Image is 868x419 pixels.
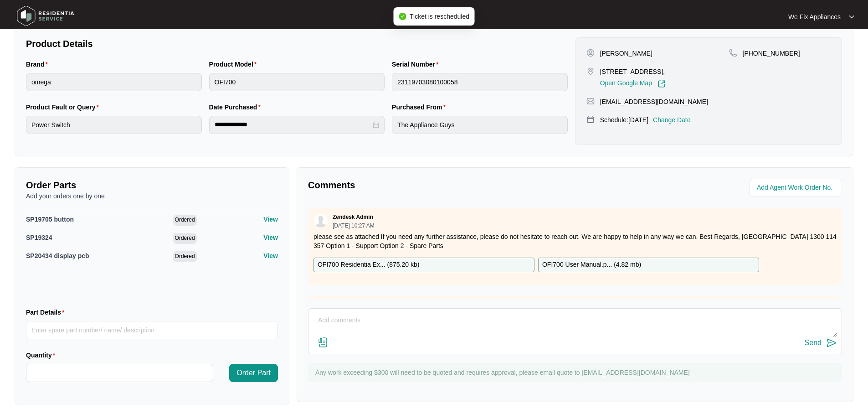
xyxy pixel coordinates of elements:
[600,80,666,88] a: Open Google Map
[333,213,373,221] p: Zendesk Admin
[657,80,666,88] img: Link-External
[318,337,329,348] img: file-attachment-doc.svg
[26,351,59,360] label: Quantity
[729,49,737,57] img: map-pin
[600,67,666,76] p: [STREET_ADDRESS],
[26,73,202,91] input: Brand
[653,115,691,124] p: Change Date
[392,60,442,69] label: Serial Number
[26,321,278,339] input: Part Details
[392,103,449,112] label: Purchased From
[26,191,278,201] p: Add your orders one by one
[600,97,708,106] p: [EMAIL_ADDRESS][DOMAIN_NAME]
[314,214,328,228] img: user.svg
[318,260,419,270] p: OFI700 Residentia Ex... ( 875.20 kb )
[26,60,51,69] label: Brand
[849,15,854,19] img: dropdown arrow
[263,215,278,224] p: View
[392,116,568,134] input: Purchased From
[173,215,197,226] span: Ordered
[209,60,261,69] label: Product Model
[26,252,89,259] span: SP20434 display pcb
[600,115,648,124] p: Schedule: [DATE]
[26,116,202,134] input: Product Fault or Query
[826,337,837,348] img: send-icon.svg
[215,120,371,129] input: Date Purchased
[14,2,77,30] img: residentia service logo
[586,115,595,124] img: map-pin
[263,251,278,260] p: View
[236,367,271,378] span: Order Part
[26,234,52,241] span: SP19324
[743,49,800,58] p: [PHONE_NUMBER]
[26,364,213,382] input: Quantity
[173,251,197,262] span: Ordered
[586,67,595,75] img: map-pin
[392,73,568,91] input: Serial Number
[333,223,375,228] p: [DATE] 10:27 AM
[399,13,406,20] span: check-circle
[788,12,841,21] p: We Fix Appliances
[542,260,641,270] p: OFI700 User Manual.p... ( 4.82 mb )
[757,182,837,193] input: Add Agent Work Order No.
[209,73,385,91] input: Product Model
[805,339,822,347] div: Send
[586,49,595,57] img: user-pin
[26,179,278,191] p: Order Parts
[26,103,103,112] label: Product Fault or Query
[209,103,264,112] label: Date Purchased
[26,216,74,223] span: SP19705 button
[26,37,568,50] p: Product Details
[805,337,837,349] button: Send
[586,97,595,105] img: map-pin
[263,233,278,242] p: View
[315,368,837,377] p: Any work exceeding $300 will need to be quoted and requires approval, please email quote to [EMAI...
[229,364,278,382] button: Order Part
[173,233,197,244] span: Ordered
[313,232,837,250] p: please see as attached If you need any further assistance, please do not hesitate to reach out. W...
[308,179,569,191] p: Comments
[26,308,68,317] label: Part Details
[600,49,652,58] p: [PERSON_NAME]
[410,13,469,20] span: Ticket is rescheduled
